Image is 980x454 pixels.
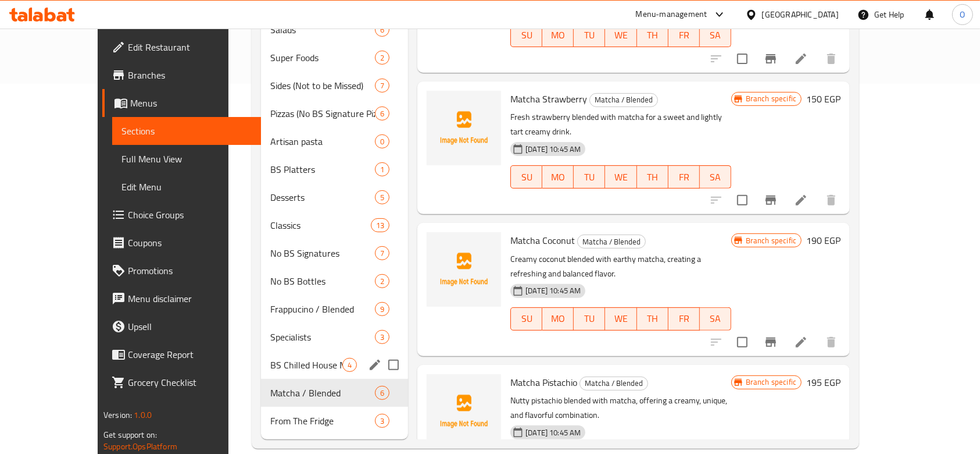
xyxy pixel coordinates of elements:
[741,235,801,246] span: Branch specific
[510,393,731,423] p: Nutty pistachio blended with matcha, offering a creamy, unique, and flavorful combination.
[343,360,356,371] span: 4
[510,165,542,189] button: SU
[261,239,408,267] div: No BS Signatures7
[757,186,785,214] button: Branch-specific-item
[261,351,408,379] div: BS Chilled House Mixes4edit
[637,165,668,189] button: TH
[128,264,252,278] span: Promotions
[960,8,965,21] span: O
[542,165,574,189] button: MO
[270,330,375,344] div: Specialists
[375,190,389,204] div: items
[102,33,262,61] a: Edit Restaurant
[371,220,389,231] span: 13
[270,51,375,65] div: Super Foods
[730,47,754,71] span: Select to update
[637,24,668,47] button: TH
[261,295,408,323] div: Frappucino / Blended9
[128,292,252,306] span: Menu disclaimer
[375,332,389,343] span: 3
[103,427,157,442] span: Get support on:
[366,356,384,374] button: edit
[270,386,375,400] span: Matcha / Blended
[261,407,408,435] div: From The Fridge3
[134,407,152,423] span: 1.0.0
[375,136,389,147] span: 0
[270,162,375,176] span: BS Platters
[261,44,408,72] div: Super Foods2
[375,276,389,287] span: 2
[128,68,252,82] span: Branches
[516,27,538,44] span: SU
[270,218,371,232] span: Classics
[637,307,668,331] button: TH
[577,235,646,249] div: Matcha / Blended
[102,61,262,89] a: Branches
[375,80,389,91] span: 7
[102,201,262,229] a: Choice Groups
[375,192,389,203] span: 5
[121,180,252,194] span: Edit Menu
[510,252,731,281] p: Creamy coconut blended with earthy matcha, creating a refreshing and balanced flavor.
[375,414,389,428] div: items
[375,330,389,344] div: items
[270,107,375,120] span: Pizzas (No BS Signature Pizza Dough)
[270,246,375,260] span: No BS Signatures
[375,24,389,36] span: 6
[112,173,262,201] a: Edit Menu
[375,416,389,427] span: 3
[102,89,262,117] a: Menus
[128,347,252,361] span: Coverage Report
[704,310,727,327] span: SA
[510,232,575,249] span: Matcha Coconut
[704,169,727,186] span: SA
[261,155,408,183] div: BS Platters1
[261,211,408,239] div: Classics13
[375,164,389,175] span: 1
[642,310,664,327] span: TH
[375,388,389,399] span: 6
[102,340,262,368] a: Coverage Report
[516,169,538,186] span: SU
[375,108,389,119] span: 6
[794,52,808,66] a: Edit menu item
[261,72,408,100] div: Sides (Not to be Missed)7
[270,358,342,372] span: BS Chilled House Mixes
[261,127,408,155] div: Artisan pasta0
[642,169,664,186] span: TH
[673,27,695,44] span: FR
[375,162,389,176] div: items
[806,91,840,107] h6: 150 EGP
[375,246,389,260] div: items
[610,169,632,186] span: WE
[574,24,605,47] button: TU
[427,91,501,165] img: Matcha Strawberry
[375,302,389,316] div: items
[103,407,132,423] span: Version:
[578,169,600,186] span: TU
[521,427,585,438] span: [DATE] 10:45 AM
[516,310,538,327] span: SU
[673,169,695,186] span: FR
[112,145,262,173] a: Full Menu View
[270,134,375,148] div: Artisan pasta
[817,328,845,356] button: delete
[121,152,252,166] span: Full Menu View
[270,23,375,37] div: Salads
[270,414,375,428] div: From The Fridge
[510,110,731,139] p: Fresh strawberry blended with matcha for a sweet and lightly tart creamy drink.
[342,358,357,372] div: items
[102,313,262,340] a: Upsell
[636,8,707,22] div: Menu-management
[700,307,731,331] button: SA
[103,439,177,454] a: Support.OpsPlatform
[741,377,801,388] span: Branch specific
[270,190,375,204] span: Desserts
[590,93,657,107] span: Matcha / Blended
[704,27,727,44] span: SA
[673,310,695,327] span: FR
